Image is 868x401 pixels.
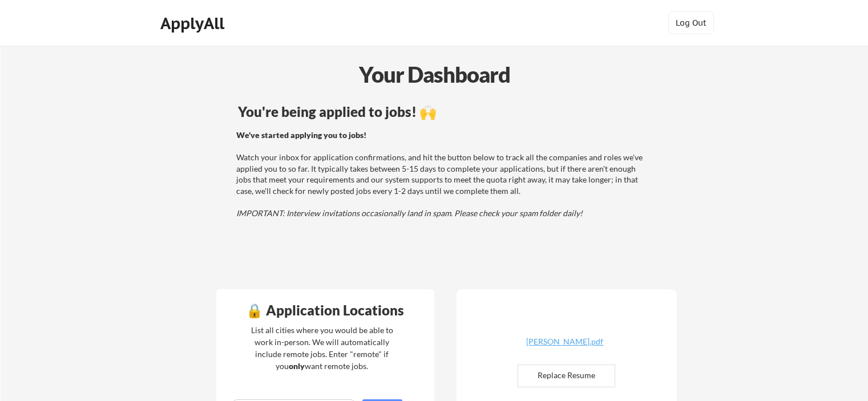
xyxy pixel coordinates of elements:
[244,324,401,372] div: List all cities where you would be able to work in-person. We will automatically include remote j...
[236,208,583,218] em: IMPORTANT: Interview invitations occasionally land in spam. Please check your spam folder daily!
[668,11,714,34] button: Log Out
[160,14,228,33] div: ApplyAll
[219,303,431,317] div: 🔒 Application Locations
[236,130,366,140] strong: We've started applying you to jobs!
[497,338,633,355] a: [PERSON_NAME].pdf
[236,129,648,219] div: Watch your inbox for application confirmations, and hit the button below to track all the compani...
[497,338,633,346] div: [PERSON_NAME].pdf
[1,58,868,91] div: Your Dashboard
[289,361,305,371] strong: only
[238,105,649,119] div: You're being applied to jobs! 🙌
